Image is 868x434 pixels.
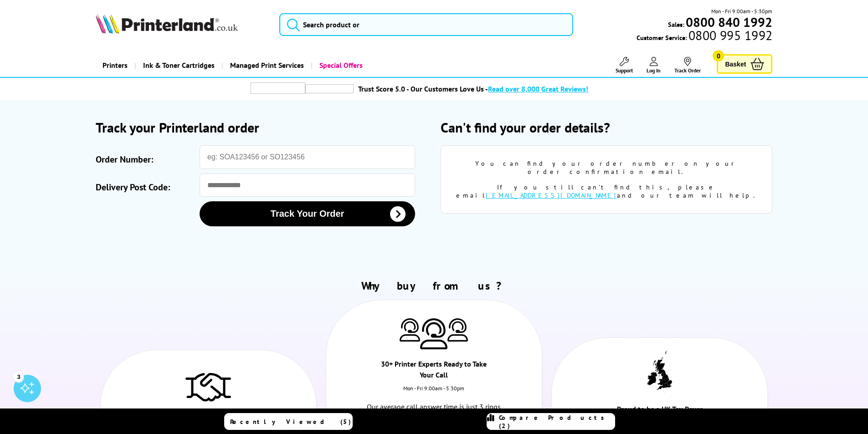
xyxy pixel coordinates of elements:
[251,82,305,94] img: trustpilot rating
[400,318,420,342] img: Printer Experts
[647,67,661,74] span: Log In
[488,84,588,93] span: Read over 8,000 Great Reviews!
[230,418,351,426] span: Recently Viewed (5)
[447,318,468,342] img: Printer Experts
[96,178,195,197] label: Delivery Post Code:
[713,50,724,61] span: 0
[725,58,746,70] span: Basket
[311,54,370,77] a: Special Offers
[221,54,311,77] a: Managed Print Services
[668,20,684,29] span: Sales:
[96,150,195,169] label: Order Number:
[711,7,772,15] span: Mon - Fri 9:00am - 5:30pm
[224,413,353,430] a: Recently Viewed (5)
[686,14,772,31] b: 0800 840 1992
[717,54,772,74] a: Basket 0
[326,385,542,401] div: Mon - Fri 9:00am - 5.30pm
[380,358,488,385] div: 30+ Printer Experts Ready to Take Your Call
[96,14,268,36] a: Printerland Logo
[647,57,661,74] a: Log In
[616,57,633,74] a: Support
[420,318,447,350] img: Printer Experts
[96,279,773,293] h2: Why buy from us?
[637,31,772,42] span: Customer Service:
[200,201,415,226] button: Track Your Order
[96,14,238,34] img: Printerland Logo
[455,159,758,176] div: You can find your order number on your order confirmation email.
[185,368,231,405] img: Trusted Service
[441,118,772,136] h2: Can't find your order details?
[486,191,617,199] a: [EMAIL_ADDRESS][DOMAIN_NAME]
[499,414,615,430] span: Compare Products (2)
[647,351,672,393] img: UK tax payer
[684,18,772,26] a: 0800 840 1992
[358,84,588,93] a: Trust Score 5.0 - Our Customers Love Us -Read over 8,000 Great Reviews!
[279,13,573,36] input: Search product or
[674,57,701,74] a: Track Order
[359,401,509,413] p: Our average call answer time is just 3 rings
[134,54,221,77] a: Ink & Toner Cartridges
[96,118,427,136] h2: Track your Printerland order
[305,84,354,93] img: trustpilot rating
[14,372,24,382] div: 3
[455,183,758,199] div: If you still can't find this, please email and our team will help.
[687,31,772,40] span: 0800 995 1992
[616,67,633,74] span: Support
[487,413,615,430] a: Compare Products (2)
[606,403,714,419] div: Proud to be a UK Tax-Payer
[143,54,215,77] span: Ink & Toner Cartridges
[200,145,415,169] input: eg: SOA123456 or SO123456
[96,54,134,77] a: Printers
